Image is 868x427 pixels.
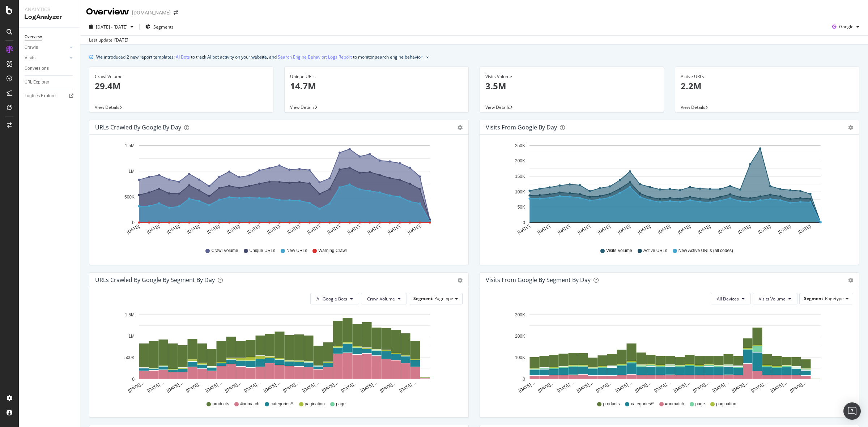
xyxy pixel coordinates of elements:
[681,73,854,80] div: Active URLs
[515,143,525,148] text: 250K
[95,140,459,241] svg: A chart.
[96,53,424,61] div: We introduced 2 new report templates: to track AI bot activity on your website, and to monitor se...
[25,78,49,86] div: URL Explorer
[486,124,557,131] div: Visits from Google by day
[486,140,850,241] div: A chart.
[212,401,229,407] span: products
[25,44,38,51] div: Crawls
[425,52,430,62] button: close banner
[737,224,752,235] text: [DATE]
[716,401,736,407] span: pagination
[132,9,171,16] div: [DOMAIN_NAME]
[486,310,850,394] svg: A chart.
[843,402,861,420] div: Open Intercom Messenger
[226,224,241,235] text: [DATE]
[523,220,525,225] text: 0
[515,174,525,179] text: 150K
[515,189,525,195] text: 100K
[665,401,684,407] span: #nomatch
[606,248,632,254] span: Visits Volume
[246,224,261,235] text: [DATE]
[757,224,772,235] text: [DATE]
[617,224,631,235] text: [DATE]
[413,295,433,302] span: Segment
[25,6,74,13] div: Analytics
[25,54,68,62] a: Visits
[677,224,692,235] text: [DATE]
[577,224,591,235] text: [DATE]
[25,92,57,100] div: Logfiles Explorer
[777,224,792,235] text: [DATE]
[267,224,281,235] text: [DATE]
[515,159,525,164] text: 200K
[206,224,221,235] text: [DATE]
[848,125,853,130] div: gear
[89,53,859,61] div: info banner
[89,37,128,43] div: Last update
[132,377,135,382] text: 0
[603,401,620,407] span: products
[695,401,705,407] span: page
[25,13,74,21] div: LogAnalyzer
[407,224,421,235] text: [DATE]
[86,6,129,18] div: Overview
[318,248,346,254] span: Warning Crawl
[305,401,325,407] span: pagination
[174,10,178,15] div: arrow-right-arrow-left
[125,312,135,317] text: 1.5M
[557,224,571,235] text: [DATE]
[86,21,136,33] button: [DATE] - [DATE]
[286,248,307,254] span: New URLs
[486,276,591,283] div: Visits from Google By Segment By Day
[128,334,135,339] text: 1M
[125,143,135,148] text: 1.5M
[678,248,733,254] span: New Active URLs (all codes)
[166,224,180,235] text: [DATE]
[124,195,135,200] text: 500K
[643,248,667,254] span: Active URLs
[25,54,35,62] div: Visits
[310,293,359,304] button: All Google Bots
[271,401,293,407] span: categories/*
[485,104,510,110] span: View Details
[839,24,854,30] span: Google
[336,401,346,407] span: page
[25,65,75,72] a: Conversions
[95,310,459,394] div: A chart.
[515,312,525,317] text: 300K
[316,296,347,302] span: All Google Bots
[458,125,463,130] div: gear
[290,104,315,110] span: View Details
[361,293,407,304] button: Crawl Volume
[176,53,190,61] a: AI Bots
[25,78,75,86] a: URL Explorer
[717,296,739,302] span: All Devices
[327,224,341,235] text: [DATE]
[804,295,823,302] span: Segment
[95,80,268,92] p: 29.4M
[697,224,711,235] text: [DATE]
[95,104,119,110] span: View Details
[537,224,551,235] text: [DATE]
[516,224,531,235] text: [DATE]
[637,224,651,235] text: [DATE]
[250,248,275,254] span: Unique URLs
[631,401,654,407] span: categories/*
[434,295,453,302] span: Pagetype
[290,73,463,80] div: Unique URLs
[286,224,301,235] text: [DATE]
[458,278,463,283] div: gear
[95,276,215,283] div: URLs Crawled by Google By Segment By Day
[146,224,161,235] text: [DATE]
[95,73,268,80] div: Crawl Volume
[597,224,611,235] text: [DATE]
[153,24,174,30] span: Segments
[25,92,75,100] a: Logfiles Explorer
[278,53,352,61] a: Search Engine Behavior: Logs Report
[657,224,672,235] text: [DATE]
[711,293,751,304] button: All Devices
[290,80,463,92] p: 14.7M
[142,21,176,33] button: Segments
[387,224,401,235] text: [DATE]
